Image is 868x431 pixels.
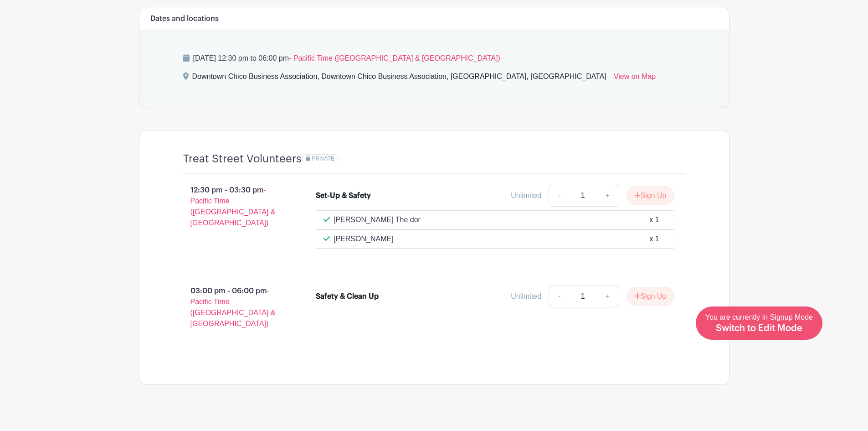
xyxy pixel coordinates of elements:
[150,15,219,23] h6: Dates and locations
[696,306,822,340] a: You are currently in Signup Mode Switch to Edit Mode
[289,54,500,62] span: - Pacific Time ([GEOGRAPHIC_DATA] & [GEOGRAPHIC_DATA])
[716,324,802,333] span: Switch to Edit Mode
[627,186,674,205] button: Sign Up
[549,185,570,207] a: -
[169,282,302,333] p: 03:00 pm - 06:00 pm
[190,186,276,227] span: - Pacific Time ([GEOGRAPHIC_DATA] & [GEOGRAPHIC_DATA])
[627,287,674,306] button: Sign Up
[649,214,659,225] div: x 1
[316,291,379,302] div: Safety & Clean Up
[183,53,685,64] p: [DATE] 12:30 pm to 06:00 pm
[549,286,570,307] a: -
[649,234,659,244] div: x 1
[596,185,619,207] a: +
[511,291,541,302] div: Unlimited
[596,286,619,307] a: +
[614,71,656,86] a: View on Map
[334,234,394,244] p: [PERSON_NAME]
[705,313,813,332] span: You are currently in Signup Mode
[183,152,302,166] h4: Treat Street Volunteers
[316,190,371,201] div: Set-Up & Safety
[511,190,541,201] div: Unlimited
[190,287,276,327] span: - Pacific Time ([GEOGRAPHIC_DATA] & [GEOGRAPHIC_DATA])
[334,214,421,225] p: [PERSON_NAME] The dor
[312,156,334,162] span: PRIVATE
[192,71,606,86] div: Downtown Chico Business Association, Downtown Chico Business Association, [GEOGRAPHIC_DATA], [GEO...
[169,181,302,232] p: 12:30 pm - 03:30 pm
